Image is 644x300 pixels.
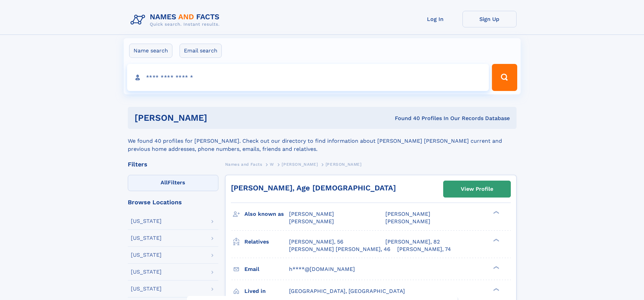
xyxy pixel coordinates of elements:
[385,238,440,246] a: [PERSON_NAME], 82
[385,218,430,225] span: [PERSON_NAME]
[385,211,430,217] span: [PERSON_NAME]
[492,64,517,91] button: Search Button
[492,287,500,292] div: ❯
[128,161,218,167] div: Filters
[270,160,274,168] a: W
[326,162,362,167] span: [PERSON_NAME]
[301,115,510,122] div: Found 40 Profiles In Our Records Database
[131,235,162,241] div: [US_STATE]
[129,44,172,58] label: Name search
[492,265,500,270] div: ❯
[289,246,390,253] a: [PERSON_NAME] [PERSON_NAME], 46
[244,208,289,220] h3: Also known as
[231,184,396,192] a: [PERSON_NAME], Age [DEMOGRAPHIC_DATA]
[128,199,218,205] div: Browse Locations
[128,175,218,191] label: Filters
[289,238,343,246] a: [PERSON_NAME], 56
[244,236,289,248] h3: Relatives
[289,211,334,217] span: [PERSON_NAME]
[225,160,262,168] a: Names and Facts
[270,162,274,167] span: W
[180,44,222,58] label: Email search
[492,210,500,215] div: ❯
[397,246,451,253] a: [PERSON_NAME], 74
[444,181,510,197] a: View Profile
[289,288,405,294] span: [GEOGRAPHIC_DATA], [GEOGRAPHIC_DATA]
[128,129,517,153] div: We found 40 profiles for [PERSON_NAME]. Check out our directory to find information about [PERSON...
[131,269,162,275] div: [US_STATE]
[128,11,225,29] img: Logo Names and Facts
[244,285,289,297] h3: Lived in
[131,286,162,292] div: [US_STATE]
[282,160,318,168] a: [PERSON_NAME]
[244,263,289,275] h3: Email
[135,114,301,122] h1: [PERSON_NAME]
[492,238,500,242] div: ❯
[127,64,489,91] input: search input
[289,218,334,225] span: [PERSON_NAME]
[461,181,493,197] div: View Profile
[462,11,517,27] a: Sign Up
[131,252,162,258] div: [US_STATE]
[282,162,318,167] span: [PERSON_NAME]
[131,218,162,224] div: [US_STATE]
[408,11,462,27] a: Log In
[161,179,168,186] span: All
